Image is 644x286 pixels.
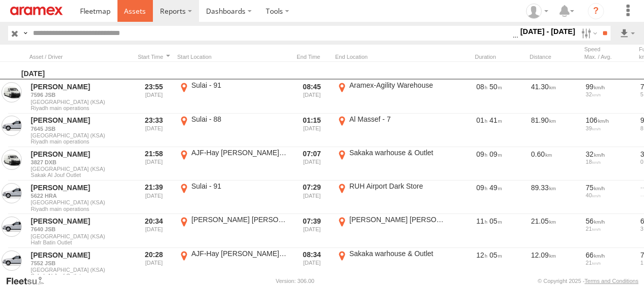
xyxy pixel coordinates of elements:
div: 56 [586,217,633,226]
div: Entered prior to selected date range [135,115,173,146]
a: 3827 DXB [31,159,129,166]
span: Filter Results to this Group [31,105,129,111]
div: Sulai - 91 [191,81,287,90]
a: Visit our Website [6,276,52,286]
span: 11 [476,217,488,225]
label: Click to View Event Location [177,81,289,112]
div: Fatimah Alqatari [522,4,552,19]
div: Sulai - 91 [191,182,287,191]
a: [PERSON_NAME] [31,251,129,260]
span: 41 [490,116,502,124]
div: 32 [586,150,633,159]
div: Entered prior to selected date range [135,81,173,112]
div: Click to Sort [135,53,173,60]
span: 09 [476,150,488,158]
i: ? [588,3,604,19]
label: Click to View Event Location [177,148,289,180]
label: [DATE] - [DATE] [518,26,578,37]
div: Entered prior to selected date range [135,249,173,280]
label: Click to View Event Location [335,249,447,280]
a: View Asset in Asset Management [2,150,22,170]
div: Entered prior to selected date range [135,148,173,180]
label: Click to View Event Location [335,148,447,180]
a: View Asset in Asset Management [2,217,22,237]
a: 7640 JSB [31,226,129,233]
div: 66 [586,251,633,260]
span: Filter Results to this Group [31,172,129,178]
a: 5622 HRA [31,192,129,199]
div: 81.90 [530,115,580,146]
span: [GEOGRAPHIC_DATA] (KSA) [31,233,129,239]
div: Click to Sort [293,53,331,60]
label: Search Filter Options [577,26,599,41]
div: Al Massef - 7 [349,115,445,124]
span: [GEOGRAPHIC_DATA] (KSA) [31,166,129,172]
div: 0.60 [530,148,580,180]
div: 32 [586,91,633,97]
span: 09 [476,184,488,192]
div: 106 [586,116,633,125]
span: 05 [490,251,502,259]
div: 41.30 [530,81,580,112]
label: Export results as... [619,26,636,41]
div: Exited after selected date range [293,81,331,112]
span: Filter Results to this Group [31,138,129,145]
label: Click to View Event Location [177,182,289,213]
a: [PERSON_NAME] [31,183,129,192]
div: Exited after selected date range [293,249,331,280]
div: Exited after selected date range [293,215,331,246]
a: [PERSON_NAME] [31,116,129,125]
div: Sulai - 88 [191,115,287,124]
div: AJF-Hay [PERSON_NAME]-Google [191,148,287,157]
span: 12 [476,251,488,259]
label: Click to View Event Location [177,115,289,146]
div: 18 [586,159,633,165]
label: Click to View Event Location [335,115,447,146]
a: 7552 JSB [31,260,129,267]
label: Click to View Event Location [177,215,289,246]
div: 99 [586,82,633,91]
div: 89.33 [530,182,580,213]
a: Terms and Conditions [585,278,638,284]
a: View Asset in Asset Management [2,116,22,136]
div: Exited after selected date range [293,182,331,213]
span: [GEOGRAPHIC_DATA] (KSA) [31,267,129,273]
span: [GEOGRAPHIC_DATA] (KSA) [31,199,129,205]
label: Click to View Event Location [335,182,447,213]
div: 21 [586,226,633,232]
div: Click to Sort [530,53,580,60]
span: 05 [490,217,502,225]
div: Entered prior to selected date range [135,182,173,213]
div: Version: 306.00 [276,278,314,284]
label: Click to View Event Location [335,81,447,112]
a: View Asset in Asset Management [2,82,22,102]
a: 7645 JSB [31,125,129,132]
div: Exited after selected date range [293,148,331,180]
div: 75 [586,183,633,192]
img: aramex-logo.svg [10,7,63,15]
span: 49 [490,184,502,192]
label: Click to View Event Location [177,249,289,280]
a: [PERSON_NAME] [31,150,129,159]
div: 39 [586,125,633,131]
div: 21 [586,260,633,266]
span: Filter Results to this Group [31,239,129,245]
a: 7596 JSB [31,91,129,98]
div: Exited after selected date range [293,115,331,146]
div: 12.09 [530,249,580,280]
div: Aramex-Agility Warehouse [349,81,445,90]
label: Search Query [21,26,29,41]
a: [PERSON_NAME] [31,217,129,226]
span: [GEOGRAPHIC_DATA] (KSA) [31,132,129,138]
div: Sakaka warhouse & Outlet [349,148,445,157]
span: 50 [490,83,502,91]
span: Filter Results to this Group [31,273,129,279]
div: [PERSON_NAME] [PERSON_NAME] Warehouse [349,215,445,224]
a: [PERSON_NAME] [31,82,129,91]
div: 21.05 [530,215,580,246]
div: © Copyright 2025 - [538,278,638,284]
div: RUH Airport Dark Store [349,182,445,191]
span: [GEOGRAPHIC_DATA] (KSA) [31,99,129,105]
div: AJF-Hay [PERSON_NAME]-Google [191,249,287,258]
span: 09 [490,150,502,158]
